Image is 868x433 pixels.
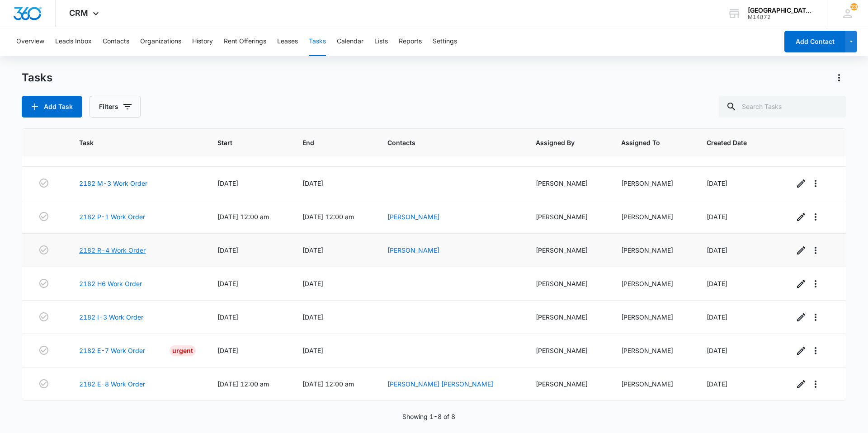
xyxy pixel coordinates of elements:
h1: Tasks [22,71,52,85]
div: [PERSON_NAME] [621,212,685,221]
span: [DATE] [302,179,323,187]
button: Actions [832,71,846,85]
span: 23 [850,3,858,10]
a: [PERSON_NAME] [PERSON_NAME] [387,380,493,388]
div: [PERSON_NAME] [536,346,599,355]
a: 2182 R-4 Work Order [79,245,146,255]
span: End [302,138,353,147]
div: [PERSON_NAME] [621,279,685,288]
div: account id [748,14,814,20]
a: 2182 P-1 Work Order [79,212,145,221]
button: History [192,27,213,56]
div: [PERSON_NAME] [536,312,599,322]
a: 2182 E-7 Work Order [79,346,145,355]
button: Lists [374,27,388,56]
div: [PERSON_NAME] [536,245,599,255]
a: 2182 M-3 Work Order [79,179,147,188]
button: Tasks [309,27,326,56]
span: [DATE] [217,280,238,287]
div: [PERSON_NAME] [621,379,685,389]
span: [DATE] [302,347,323,354]
span: [DATE] [217,313,238,321]
div: [PERSON_NAME] [536,212,599,221]
span: [DATE] [217,246,238,254]
span: [DATE] [707,380,727,388]
span: CRM [69,8,88,18]
span: [DATE] 12:00 am [302,213,354,221]
div: [PERSON_NAME] [621,346,685,355]
a: 2182 E-8 Work Order [79,379,145,389]
div: [PERSON_NAME] [621,312,685,322]
div: [PERSON_NAME] [536,379,599,389]
span: [DATE] [707,246,727,254]
span: [DATE] 12:00 am [217,213,269,221]
div: [PERSON_NAME] [621,179,685,188]
div: [PERSON_NAME] [536,279,599,288]
a: 2182 I-3 Work Order [79,312,143,322]
span: [DATE] [707,213,727,221]
div: [PERSON_NAME] [536,179,599,188]
span: Assigned By [536,138,586,147]
div: notifications count [850,3,858,10]
span: [DATE] [302,246,323,254]
button: Leases [277,27,298,56]
span: [DATE] 12:00 am [217,380,269,388]
button: Add Task [22,96,82,118]
input: Search Tasks [719,96,846,118]
button: Calendar [337,27,363,56]
span: [DATE] [707,347,727,354]
button: Contacts [103,27,129,56]
span: [DATE] [217,179,238,187]
span: Assigned To [621,138,672,147]
button: Leads Inbox [55,27,92,56]
span: [DATE] [707,179,727,187]
span: [DATE] [217,347,238,354]
button: Settings [433,27,457,56]
span: [DATE] [302,280,323,287]
div: Urgent [170,345,196,356]
span: [DATE] 12:00 am [302,380,354,388]
span: Task [79,138,183,147]
span: Contacts [387,138,500,147]
a: 2182 H6 Work Order [79,279,142,288]
button: Add Contact [784,31,845,52]
button: Reports [399,27,422,56]
span: Start [217,138,268,147]
button: Organizations [140,27,181,56]
a: [PERSON_NAME] [387,246,439,254]
button: Filters [90,96,141,118]
span: [DATE] [302,313,323,321]
div: account name [748,7,814,14]
a: [PERSON_NAME] [387,213,439,221]
span: Created Date [707,138,759,147]
span: [DATE] [707,280,727,287]
button: Rent Offerings [224,27,266,56]
div: [PERSON_NAME] [621,245,685,255]
button: Overview [16,27,44,56]
span: [DATE] [707,313,727,321]
p: Showing 1-8 of 8 [402,412,455,421]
